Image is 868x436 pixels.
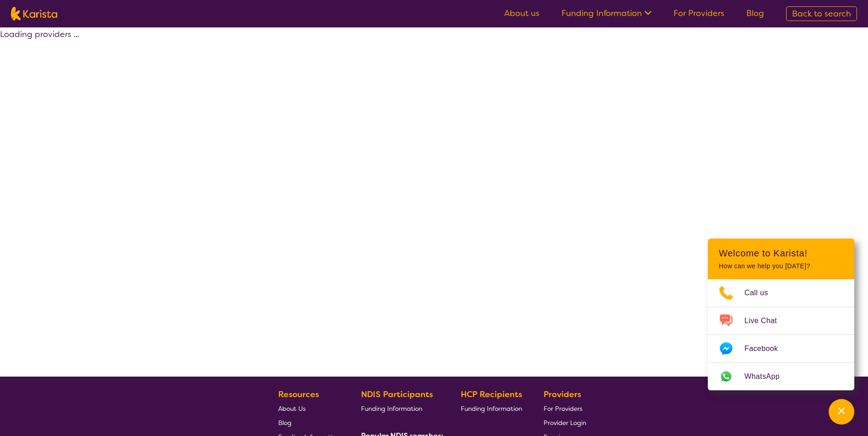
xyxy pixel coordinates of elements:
[544,389,581,400] b: Providers
[719,248,843,259] h2: Welcome to Karista!
[786,6,857,21] a: Back to search
[708,363,854,390] a: Web link opens in a new tab.
[561,8,652,19] a: Funding Information
[746,8,764,19] a: Blog
[829,399,854,425] button: Channel Menu
[278,415,340,430] a: Blog
[708,239,854,390] div: Channel Menu
[708,279,854,390] ul: Choose channel
[744,342,789,356] span: Facebook
[461,401,522,415] a: Funding Information
[361,389,433,400] b: NDIS Participants
[461,389,522,400] b: HCP Recipients
[744,314,788,328] span: Live Chat
[11,7,57,21] img: Karista logo
[504,8,539,19] a: About us
[674,8,724,19] a: For Providers
[361,404,422,413] span: Funding Information
[544,419,586,427] span: Provider Login
[544,401,586,415] a: For Providers
[278,419,291,427] span: Blog
[544,415,586,430] a: Provider Login
[278,401,340,415] a: About Us
[278,404,306,413] span: About Us
[461,404,522,413] span: Funding Information
[361,401,440,415] a: Funding Information
[792,8,851,19] span: Back to search
[719,262,843,270] p: How can we help you [DATE]?
[544,404,582,413] span: For Providers
[744,286,779,300] span: Call us
[744,370,791,383] span: WhatsApp
[278,389,319,400] b: Resources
